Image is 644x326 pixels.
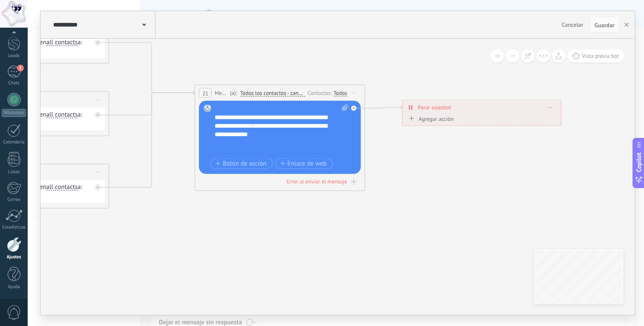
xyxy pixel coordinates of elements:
[595,22,615,28] span: Guardar
[210,158,273,169] button: Botón de acción
[2,225,26,230] div: Estadísticas
[590,17,619,33] button: Guardar
[418,103,451,112] span: Parar salesbot
[2,80,26,86] div: Chats
[558,18,587,31] button: Cancelar
[2,284,26,290] div: Ayuda
[216,160,267,167] span: Botón de acción
[406,115,454,122] div: Agregar acción
[240,90,305,97] span: Todos los contactos - canales seleccionados
[2,109,26,117] div: WhatsApp
[333,89,347,96] div: Todos
[215,89,228,97] span: Mensaje
[562,21,584,29] span: Cancelar
[230,89,237,97] span: (a):
[280,160,327,167] span: Enlace de web
[2,140,26,145] div: Calendario
[2,53,26,59] div: Leads
[2,255,26,260] div: Ajustes
[2,169,26,175] div: Listas
[202,89,208,97] span: 21
[582,52,619,60] span: Vista previa bot
[635,153,643,172] span: Copilot
[46,184,78,191] span: all contacts
[287,178,347,185] div: Error al enviar el mensaje
[567,49,624,63] button: Vista previa bot
[17,65,24,71] span: 3
[275,158,333,169] button: Enlace de web
[2,197,26,203] div: Correo
[46,39,78,46] span: all contacts
[46,112,78,118] span: all contacts
[308,89,333,97] div: Contactos:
